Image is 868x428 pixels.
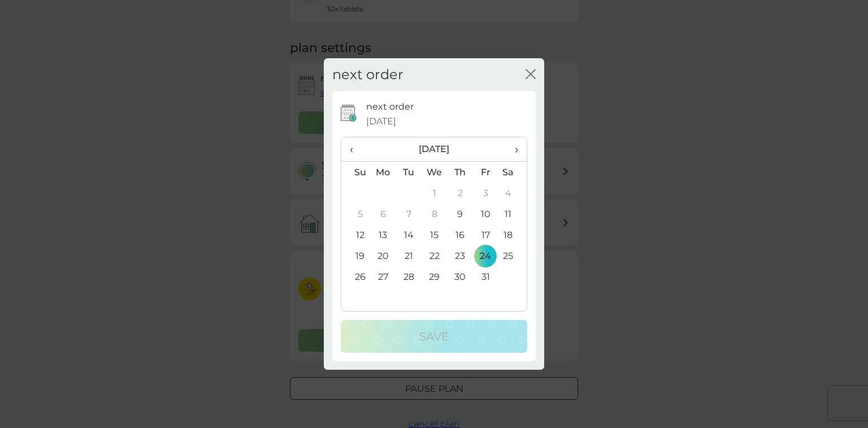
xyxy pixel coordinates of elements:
[422,162,448,183] th: We
[422,266,448,287] td: 29
[526,69,536,81] button: close
[370,137,498,162] th: [DATE]
[498,162,527,183] th: Sa
[473,183,498,204] td: 3
[473,162,498,183] th: Fr
[341,266,370,287] td: 26
[422,204,448,224] td: 8
[419,327,449,345] p: Save
[396,204,422,224] td: 7
[341,320,527,353] button: Save
[473,245,498,266] td: 24
[422,183,448,204] td: 1
[473,204,498,224] td: 10
[341,224,370,245] td: 12
[366,114,396,129] span: [DATE]
[498,245,527,266] td: 25
[396,245,422,266] td: 21
[422,224,448,245] td: 15
[498,183,527,204] td: 4
[366,100,414,114] p: next order
[498,224,527,245] td: 18
[341,162,370,183] th: Su
[341,245,370,266] td: 19
[473,224,498,245] td: 17
[341,204,370,224] td: 5
[448,266,473,287] td: 30
[448,204,473,224] td: 9
[473,266,498,287] td: 31
[448,183,473,204] td: 2
[350,137,362,161] span: ‹
[448,245,473,266] td: 23
[396,266,422,287] td: 28
[422,245,448,266] td: 22
[448,162,473,183] th: Th
[370,245,396,266] td: 20
[498,204,527,224] td: 11
[370,162,396,183] th: Mo
[507,137,518,161] span: ›
[396,162,422,183] th: Tu
[370,266,396,287] td: 27
[448,224,473,245] td: 16
[370,204,396,224] td: 6
[396,224,422,245] td: 14
[332,67,403,83] h2: next order
[370,224,396,245] td: 13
